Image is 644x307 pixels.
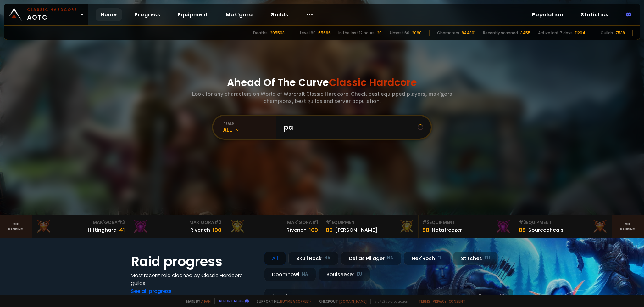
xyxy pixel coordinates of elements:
div: 844801 [462,30,475,36]
div: 41 [119,226,125,234]
small: EU [437,255,443,261]
div: Stitches [453,252,498,265]
h1: Raid progress [131,252,257,271]
div: 88 [519,226,526,234]
a: [DOMAIN_NAME] [339,299,367,304]
div: Deaths [253,30,268,36]
a: Mak'Gora#3Hittinghard41 [32,215,129,238]
small: NA [302,271,308,277]
span: Checkout [315,299,367,304]
h3: Look for any characters on World of Warcraft Classic Hardcore. Check best equipped players, mak'g... [189,90,455,105]
div: Hittinghard [88,226,117,234]
small: EU [485,255,490,261]
div: Level 60 [300,30,316,36]
h1: Ahead Of The Curve [227,75,417,90]
a: #3Equipment88Sourceoheals [515,215,612,238]
div: Mak'Gora [133,219,221,226]
a: Report a bug [219,298,244,303]
span: Support me, [253,299,311,304]
a: [DATE]zgpetri on godDefias Pillager8 /90 [264,289,513,305]
div: 100 [309,226,318,234]
div: Guilds [601,30,613,36]
div: In the last 12 hours [338,30,375,36]
div: Equipment [422,219,511,226]
a: See all progress [131,287,172,295]
small: NA [387,255,393,261]
a: Population [527,8,568,21]
span: # 2 [422,219,430,225]
a: Terms [419,299,430,304]
div: 20 [377,30,382,36]
a: Equipment [173,8,213,21]
a: Seeranking [612,215,644,238]
div: All [223,126,276,133]
a: Home [96,8,122,21]
div: Characters [437,30,459,36]
div: Doomhowl [264,268,316,281]
span: # 2 [214,219,221,225]
div: 3455 [520,30,530,36]
small: EU [357,271,362,277]
a: Mak'gora [221,8,258,21]
a: Mak'Gora#1Rîvench100 [225,215,322,238]
a: Consent [449,299,465,304]
div: 2060 [412,30,422,36]
input: Search a character... [280,116,418,139]
div: Equipment [326,219,414,226]
a: #1Equipment89[PERSON_NAME] [322,215,419,238]
a: Guilds [265,8,293,21]
span: Made by [182,299,211,304]
div: 100 [213,226,221,234]
div: Notafreezer [432,226,462,234]
a: Classic HardcoreAOTC [4,4,88,25]
div: realm [223,121,276,126]
a: Mak'Gora#2Rivench100 [129,215,225,238]
span: v. d752d5 - production [370,299,408,304]
span: # 1 [312,219,318,225]
div: Rivench [190,226,210,234]
div: Rîvench [286,226,307,234]
span: # 1 [326,219,332,225]
a: a fan [201,299,211,304]
div: Equipment [519,219,608,226]
a: #2Equipment88Notafreezer [419,215,515,238]
div: Active last 7 days [538,30,573,36]
div: Defias Pillager [341,252,401,265]
span: AOTC [27,7,77,22]
div: 88 [422,226,429,234]
div: Almost 60 [389,30,409,36]
small: NA [324,255,330,261]
div: Soulseeker [319,268,370,281]
div: Sourceoheals [528,226,563,234]
div: Recently scanned [483,30,518,36]
div: 205508 [270,30,285,36]
h4: Most recent raid cleaned by Classic Hardcore guilds [131,271,257,287]
div: Skull Rock [288,252,338,265]
div: Nek'Rosh [404,252,451,265]
div: [PERSON_NAME] [335,226,377,234]
a: Statistics [576,8,613,21]
span: # 3 [519,219,526,225]
div: 7538 [615,30,625,36]
a: Privacy [433,299,446,304]
small: Classic Hardcore [27,7,77,13]
div: Mak'Gora [229,219,318,226]
div: 65696 [318,30,331,36]
a: Progress [130,8,165,21]
div: All [264,252,286,265]
a: Buy me a coffee [280,299,311,304]
div: Mak'Gora [36,219,125,226]
span: Classic Hardcore [329,75,417,89]
span: # 3 [118,219,125,225]
div: 11204 [575,30,585,36]
div: 89 [326,226,333,234]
